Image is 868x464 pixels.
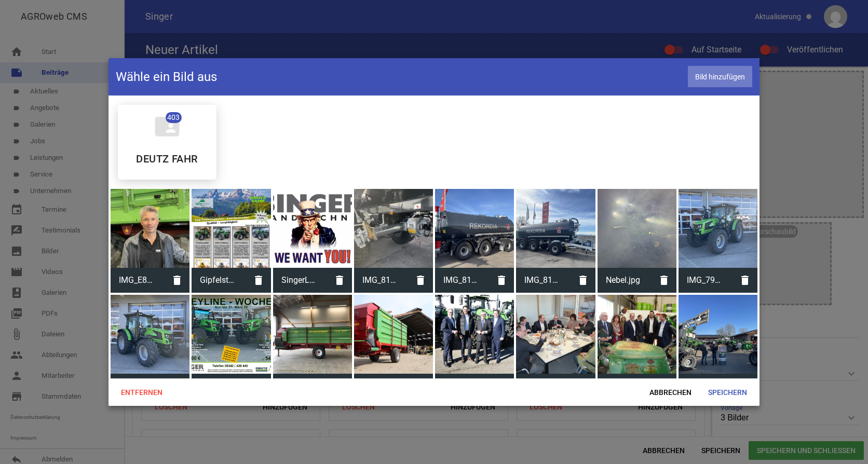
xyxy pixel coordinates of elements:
[118,105,216,180] div: DEUTZ FAHR
[516,373,570,400] span: Besuch Dobrindt_Singer_006.jpg
[652,374,676,399] i: delete
[153,112,182,141] i: folder_shared
[571,374,595,399] i: delete
[489,268,514,293] i: delete
[111,373,165,400] span: IMG_7932.JPG
[733,374,757,399] i: delete
[516,267,570,294] span: IMG_8131.JPG
[166,112,182,123] span: 403
[273,373,327,400] span: IMG_2752.JPG
[165,374,189,399] i: delete
[327,268,352,293] i: delete
[165,268,189,293] i: delete
[571,268,595,293] i: delete
[733,268,757,293] i: delete
[435,373,489,400] span: Besuch Dobrindt_Singer_008.jpg
[354,373,408,400] span: FVW.jpg
[327,374,352,399] i: delete
[688,66,752,87] span: Bild hinzufügen
[246,374,271,399] i: delete
[435,267,489,294] span: IMG_8126.JPG
[641,383,700,402] span: Abbrechen
[354,267,408,294] span: IMG_8125.JPG
[408,374,433,399] i: delete
[246,268,271,293] i: delete
[273,267,327,294] span: SingerLandtechnik - WeWantYou.jpg
[111,267,165,294] span: IMG_E8832.jpg
[192,267,246,294] span: Gipfelstürmer 2025.jpg
[679,267,733,294] span: IMG_7936.JPG
[652,268,676,293] i: delete
[679,373,733,400] span: IMG_7544.JPG
[116,69,217,85] h4: Wähle ein Bild aus
[700,383,755,402] span: Speichern
[598,373,652,400] span: Besuch Dobrindt_Singer_002.jpg
[113,383,171,402] span: Entfernen
[408,268,433,293] i: delete
[489,374,514,399] i: delete
[192,373,246,400] span: Keyline Wochen.jpg
[136,154,198,164] h5: DEUTZ FAHR
[598,267,652,294] span: Nebel.jpg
